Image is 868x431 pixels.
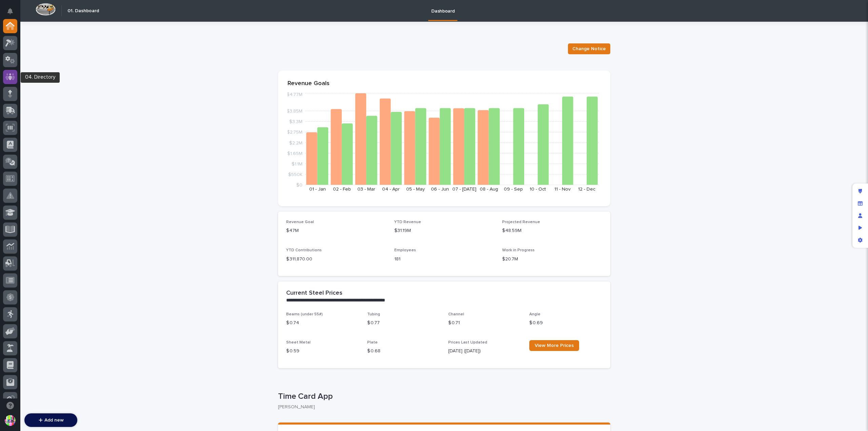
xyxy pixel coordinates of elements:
text: 03 - Mar [357,187,375,192]
button: Notifications [3,4,17,18]
span: [DATE] [60,134,74,139]
img: Stacker [7,6,20,20]
span: Revenue Goal [286,220,314,224]
span: Prices Last Updated [448,340,487,345]
p: Time Card App [278,392,608,401]
span: Channel [448,312,464,316]
div: We're available if you need us! [31,82,93,87]
h2: Current Steel Prices [286,290,342,297]
div: Preview as [854,222,866,234]
text: 04 - Apr [382,187,400,192]
span: Change Notice [572,45,606,52]
text: 09 - Sep [504,187,523,192]
span: Beams (under 55#) [286,312,323,316]
img: Brittany Wendell [7,128,18,138]
tspan: $1.1M [292,161,302,166]
text: 08 - Aug [480,187,498,192]
text: 11 - Nov [554,187,571,192]
tspan: $1.65M [287,151,302,156]
span: Sheet Metal [286,340,311,345]
span: • [56,134,59,139]
span: Projected Revenue [502,220,540,224]
img: 4614488137333_bcb353cd0bb836b1afe7_72.png [14,75,26,87]
img: Brittany [7,109,18,120]
div: App settings [854,234,866,246]
span: [DATE] [60,116,74,121]
div: Start new chat [31,75,111,82]
h2: 01. Dashboard [67,8,99,14]
a: 🔗Onboarding Call [40,159,89,172]
span: YTD Contributions [286,248,322,252]
p: $ 0.68 [367,348,440,355]
p: Welcome 👋 [7,27,123,38]
text: 10 - Oct [530,187,546,192]
img: Workspace Logo [36,3,56,16]
span: Pylon [67,179,82,184]
span: YTD Revenue [394,220,421,224]
button: users-avatar [3,413,17,428]
span: Help Docs [14,162,37,169]
tspan: $4.77M [287,92,302,97]
text: 05 - May [406,187,425,192]
a: View More Prices [529,340,579,351]
div: Past conversations [7,99,45,104]
p: $31.19M [394,227,494,234]
tspan: $2.2M [289,140,302,145]
div: Manage users [854,210,866,222]
text: 02 - Feb [333,187,351,192]
tspan: $3.85M [287,109,302,114]
div: Manage fields and data [854,197,866,210]
p: $ 0.77 [367,319,440,327]
button: Start new chat [115,77,123,85]
span: [PERSON_NAME] [21,116,55,121]
span: Work in Progress [502,248,535,252]
p: $ 0.69 [529,319,602,327]
tspan: $3.3M [289,119,302,124]
p: $47M [286,227,386,234]
p: $48.59M [502,227,602,234]
div: Notifications [8,8,17,19]
p: $ 0.59 [286,348,359,355]
span: • [56,116,59,121]
p: $20.7M [502,256,602,263]
span: Employees [394,248,416,252]
a: Powered byPylon [48,178,82,184]
span: View More Prices [535,343,574,348]
button: Open support chat [3,398,17,413]
p: $ 311,870.00 [286,256,386,263]
text: 06 - Jun [431,187,449,192]
p: $ 0.71 [448,319,521,327]
button: Change Notice [568,43,610,54]
span: Plate [367,340,378,345]
tspan: $2.75M [287,130,302,135]
text: 01 - Jan [309,187,326,192]
tspan: $550K [288,172,302,177]
span: [PERSON_NAME] [21,134,55,139]
text: 07 - [DATE] [452,187,476,192]
span: Tubing [367,312,380,316]
div: 📖 [7,163,12,168]
span: Onboarding Call [49,162,86,169]
div: Edit layout [854,185,866,197]
a: 📖Help Docs [4,159,40,172]
tspan: $0 [296,183,302,188]
p: $ 0.74 [286,319,359,327]
button: See all [105,97,123,105]
img: 1736555164131-43832dd5-751b-4058-ba23-39d91318e5a0 [14,116,19,121]
button: Add new [24,413,77,427]
div: 🔗 [42,163,48,168]
text: 12 - Dec [578,187,595,192]
img: 1736555164131-43832dd5-751b-4058-ba23-39d91318e5a0 [7,75,19,87]
p: How can we help? [7,38,123,48]
img: 1736555164131-43832dd5-751b-4058-ba23-39d91318e5a0 [14,134,19,140]
p: Revenue Goals [288,80,601,87]
p: [PERSON_NAME] [278,404,605,410]
p: 181 [394,256,494,263]
p: [DATE] ([DATE]) [448,348,521,355]
span: Angle [529,312,540,316]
